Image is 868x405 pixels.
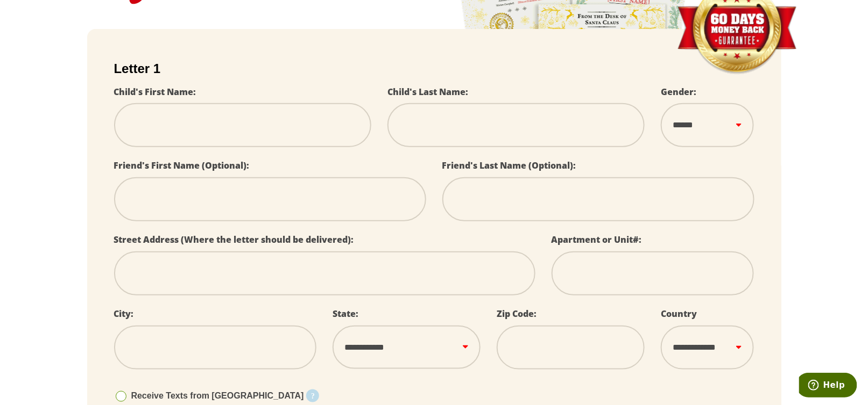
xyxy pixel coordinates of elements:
label: Apartment or Unit#: [552,234,642,245]
label: Child's Last Name: [387,86,468,98]
label: City: [114,308,134,320]
label: State: [333,308,358,320]
iframe: Opens a widget where you can find more information [799,373,857,400]
h2: Letter 1 [114,61,754,76]
label: Friend's Last Name (Optional): [442,160,576,171]
label: Country [661,308,697,320]
label: Gender: [661,86,696,98]
label: Friend's First Name (Optional): [114,160,250,171]
label: Street Address (Where the letter should be delivered): [114,234,354,245]
label: Child's First Name: [114,86,196,98]
span: Receive Texts from [GEOGRAPHIC_DATA] [131,391,304,400]
label: Zip Code: [497,308,537,320]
